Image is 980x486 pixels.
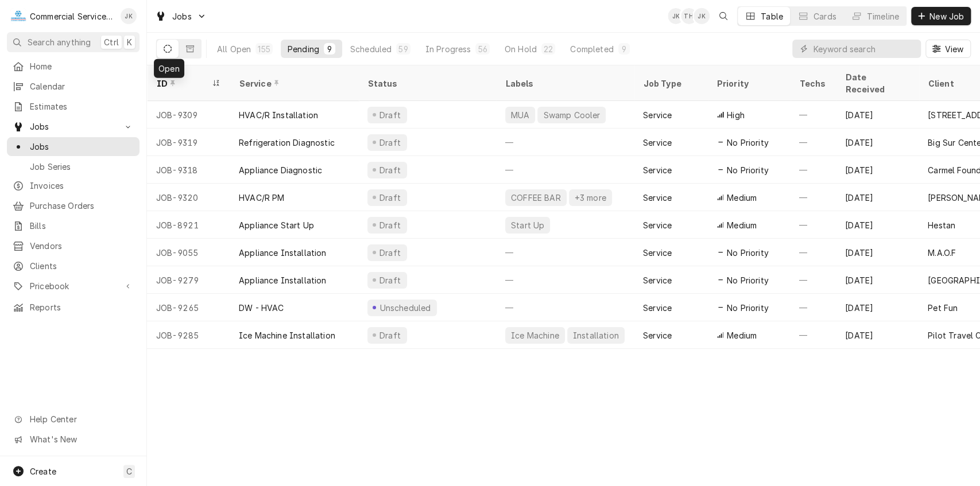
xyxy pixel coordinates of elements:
div: — [790,101,836,129]
div: JOB-9320 [147,184,230,211]
div: Service [643,329,672,341]
div: All Open [217,43,251,55]
span: Pricebook [30,280,117,292]
div: Service [643,219,672,231]
div: — [790,294,836,321]
div: Table [761,10,783,22]
span: Medium [727,192,757,204]
a: Calendar [7,77,140,96]
div: Service [643,137,672,149]
div: Pending [288,43,319,55]
div: Draft [378,109,402,121]
div: [DATE] [836,211,919,239]
div: JOB-9055 [147,239,230,266]
div: In Progress [425,43,471,55]
button: New Job [911,7,971,25]
span: Medium [727,219,757,231]
div: Date Received [845,71,907,95]
div: — [790,156,836,184]
a: Job Series [7,157,140,176]
div: JOB-9319 [147,129,230,156]
div: Unscheduled [378,302,432,314]
div: HVAC/R Installation [239,109,318,121]
div: — [496,266,634,294]
a: Go to Jobs [7,117,140,136]
span: View [942,43,966,55]
div: JK [694,8,710,24]
div: JK [121,8,137,24]
span: Invoices [30,180,134,192]
a: Clients [7,256,140,275]
div: JOB-9279 [147,266,230,294]
div: JOB-9285 [147,321,230,349]
a: Reports [7,298,140,317]
div: 56 [478,43,487,55]
div: — [790,184,836,211]
div: JOB-9318 [147,156,230,184]
div: [DATE] [836,129,919,156]
span: Clients [30,260,134,272]
div: [DATE] [836,239,919,266]
span: No Priority [727,164,769,176]
div: — [496,129,634,156]
div: John Key's Avatar [121,8,137,24]
div: [DATE] [836,184,919,211]
div: — [496,239,634,266]
div: [DATE] [836,266,919,294]
button: Search anythingCtrlK [7,32,140,52]
span: No Priority [727,274,769,286]
div: Techs [799,77,827,90]
span: Help Center [30,413,133,425]
div: Draft [378,192,402,204]
a: Invoices [7,176,140,195]
span: Reports [30,301,134,313]
div: MUA [510,109,530,121]
div: On Hold [505,43,537,55]
button: Open search [714,7,733,25]
a: Bills [7,216,140,235]
span: Bills [30,220,134,232]
div: HVAC/R PM [239,192,284,204]
div: Start Up [510,219,545,231]
span: Ctrl [104,36,119,48]
div: Ice Machine Installation [239,329,335,341]
div: John Key's Avatar [668,8,684,24]
span: K [127,36,132,48]
span: Create [30,466,56,476]
div: — [496,156,634,184]
span: Jobs [30,141,134,153]
div: Service [643,164,672,176]
div: Appliance Diagnostic [239,164,322,176]
div: — [790,239,836,266]
div: COFFEE BAR [510,192,562,204]
div: Commercial Service Co.'s Avatar [10,8,26,24]
div: Cards [814,10,836,22]
div: JOB-9265 [147,294,230,321]
div: DW - HVAC [239,302,284,314]
div: — [790,211,836,239]
div: [DATE] [836,294,919,321]
span: No Priority [727,137,769,149]
div: Scheduled [350,43,392,55]
div: 59 [398,43,408,55]
div: Status [367,77,485,90]
span: Vendors [30,240,134,252]
div: [DATE] [836,156,919,184]
div: Completed [570,43,613,55]
div: Jeanne Key's Avatar [694,8,710,24]
div: Installation [572,329,620,341]
input: Keyword search [813,40,915,58]
span: Job Series [30,161,134,173]
div: Refrigeration Diagnostic [239,137,335,149]
div: Pet Fun [928,302,958,314]
div: JOB-8921 [147,211,230,239]
div: Open [154,59,184,78]
div: JK [668,8,684,24]
div: Timeline [867,10,899,22]
div: Draft [378,219,402,231]
div: Hestan [928,219,955,231]
a: Home [7,57,140,76]
div: Job Type [643,77,698,90]
div: Service [643,302,672,314]
button: View [925,40,971,58]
